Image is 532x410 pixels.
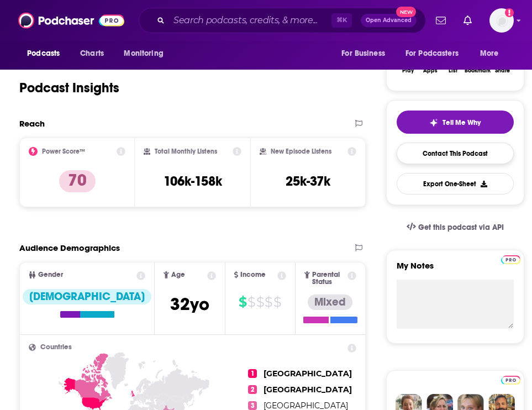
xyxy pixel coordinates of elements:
button: Show profile menu [489,8,514,33]
img: Podchaser - Follow, Share and Rate Podcasts [18,10,124,31]
button: open menu [116,43,177,64]
button: open menu [398,43,475,64]
h2: New Episode Listens [271,148,331,155]
h2: Power Score™ [42,148,85,155]
span: Charts [80,46,104,61]
a: Pro website [501,374,520,385]
img: Podchaser Pro [501,376,520,385]
button: open menu [19,43,74,64]
span: Gender [38,271,63,278]
span: $ [256,293,264,311]
span: More [480,46,499,61]
p: 70 [59,170,96,192]
div: [DEMOGRAPHIC_DATA] [23,289,151,304]
a: Contact This Podcast [397,143,514,164]
span: [GEOGRAPHIC_DATA] [264,369,352,379]
span: $ [247,293,255,311]
a: Get this podcast via API [398,214,513,241]
img: User Profile [489,8,514,33]
span: 32 yo [170,293,209,315]
div: Search podcasts, credits, & more... [139,8,426,33]
h3: 25k-37k [286,173,330,190]
span: $ [273,293,281,311]
div: Mixed [308,295,352,310]
span: For Podcasters [405,46,459,61]
span: $ [265,293,272,311]
span: Parental Status [312,271,346,286]
img: tell me why sparkle [429,118,438,127]
span: 3 [248,401,257,410]
button: Export One-Sheet [397,173,514,195]
span: Logged in as hbgcommunications [489,8,514,33]
a: Pro website [501,254,520,264]
span: For Business [341,46,385,61]
div: Bookmark [465,67,491,74]
span: Age [171,271,185,278]
div: Play [402,67,414,74]
a: Charts [73,43,110,64]
span: [GEOGRAPHIC_DATA] [264,385,352,395]
div: List [449,67,457,74]
h2: Audience Demographics [19,243,120,253]
button: tell me why sparkleTell Me Why [397,111,514,134]
img: Podchaser Pro [501,255,520,264]
span: Countries [40,344,72,351]
input: Search podcasts, credits, & more... [169,12,331,29]
div: Apps [423,67,438,74]
h2: Total Monthly Listens [155,148,217,155]
span: 2 [248,385,257,394]
span: Income [240,271,266,278]
h2: Reach [19,118,45,129]
span: Podcasts [27,46,60,61]
span: New [396,7,416,17]
button: Open AdvancedNew [361,14,417,27]
span: 1 [248,369,257,378]
a: Show notifications dropdown [459,11,476,30]
span: Monitoring [124,46,163,61]
svg: Add a profile image [505,8,514,17]
span: Open Advanced [366,18,412,23]
h1: Podcast Insights [19,80,119,96]
span: ⌘ K [331,13,352,28]
label: My Notes [397,260,514,280]
a: Show notifications dropdown [431,11,450,30]
span: $ [239,293,246,311]
button: open menu [334,43,399,64]
div: Share [495,67,510,74]
span: Tell Me Why [443,118,481,127]
span: Get this podcast via API [418,223,504,232]
button: open menu [472,43,513,64]
h3: 106k-158k [164,173,222,190]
